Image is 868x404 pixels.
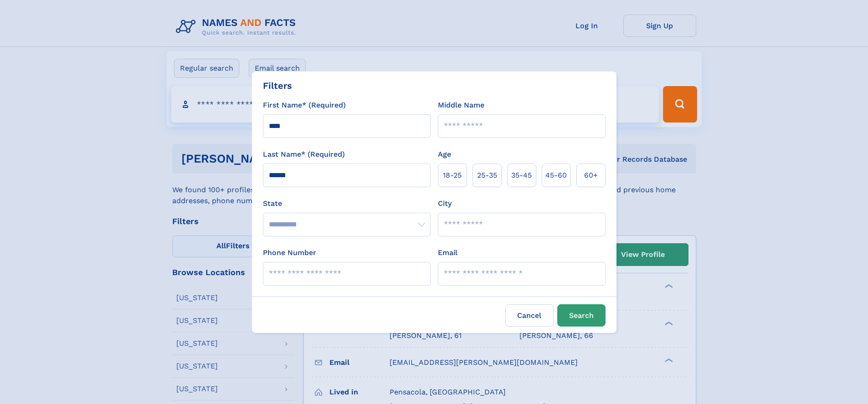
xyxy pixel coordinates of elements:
[438,100,484,111] label: Middle Name
[263,149,345,160] label: Last Name* (Required)
[438,149,451,160] label: Age
[505,304,554,327] label: Cancel
[477,170,497,181] span: 25‑35
[511,170,532,181] span: 35‑45
[438,247,457,258] label: Email
[438,198,452,209] label: City
[263,100,346,111] label: First Name* (Required)
[263,79,292,92] div: Filters
[263,198,431,209] label: State
[584,170,598,181] span: 60+
[545,170,567,181] span: 45‑60
[443,170,462,181] span: 18‑25
[263,247,316,258] label: Phone Number
[557,304,606,327] button: Search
